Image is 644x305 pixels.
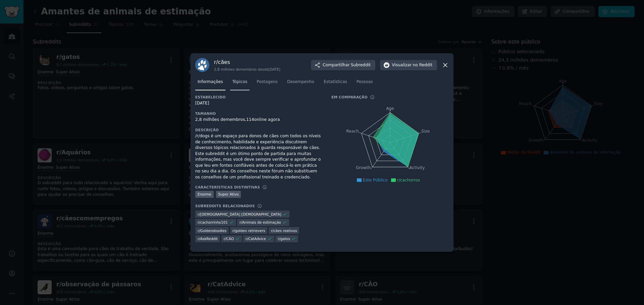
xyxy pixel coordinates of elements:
[200,212,281,216] font: [DEMOGRAPHIC_DATA] [DEMOGRAPHIC_DATA]
[214,67,240,71] font: 2,8 milhões de
[287,79,314,84] font: Desempenho
[257,79,278,84] font: Postagens
[246,117,254,122] font: 114
[331,95,368,99] font: Em comparação
[351,63,371,67] font: Subreddit
[226,237,234,241] font: CÃO
[195,95,226,99] font: Estabelecido
[198,212,200,216] font: r/
[271,229,274,233] font: r/
[232,79,248,84] font: Tópicos
[397,178,420,182] font: r/cachorros
[195,111,216,116] font: Tamanho
[246,237,248,241] font: r/
[254,77,280,90] a: Postagens
[410,166,425,170] tspan: Activity
[195,128,219,132] font: Descrição
[268,67,280,71] font: [DATE]
[230,77,250,90] a: Tópicos
[242,220,281,224] font: Animais de estimação
[195,134,321,179] font: /r/dogs é um espaço para donos de cães com todos os níveis de conhecimento, habilidade e experiên...
[346,129,359,134] tspan: Reach
[324,79,347,84] font: Estatísticas
[380,60,437,71] button: Visualizarno Reddit
[413,63,432,67] font: no Reddit
[357,79,373,84] font: Pessoas
[195,204,255,208] font: Subreddits relacionados
[195,185,260,189] font: Características distintivas
[200,220,228,224] font: cachorrinho101
[323,63,350,67] font: Compartilhar
[421,129,430,134] tspan: Size
[232,229,235,233] font: r/
[200,237,218,241] font: AskReddit
[195,77,225,90] a: Informações
[218,59,230,65] font: cães
[226,117,247,122] font: membros,
[195,58,209,72] img: cães
[285,77,317,90] a: Desempenho
[392,63,412,67] font: Visualizar
[198,79,223,84] font: Informações
[354,77,375,90] a: Pessoas
[248,237,266,241] font: CatAdvice
[214,59,218,65] font: r/
[274,229,297,233] font: cães reativos
[195,101,209,105] font: [DATE]
[311,60,375,71] button: CompartilharSubreddit
[198,237,200,241] font: r/
[224,237,226,241] font: r/
[198,220,200,224] font: r/
[198,229,200,233] font: r/
[198,192,211,196] font: Enorme
[356,166,371,170] tspan: Growth
[239,220,242,224] font: r/
[195,117,226,122] font: 2,8 milhões de
[386,106,394,111] tspan: Age
[200,229,226,233] font: Goldendoodles
[363,178,388,182] font: Este Público
[218,192,239,196] font: Super Ativo
[254,117,280,122] font: online agora
[280,237,290,241] font: gatos
[235,229,265,233] font: golden retrievers
[321,77,350,90] a: Estatísticas
[240,67,269,71] font: membros desde
[278,237,280,241] font: r/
